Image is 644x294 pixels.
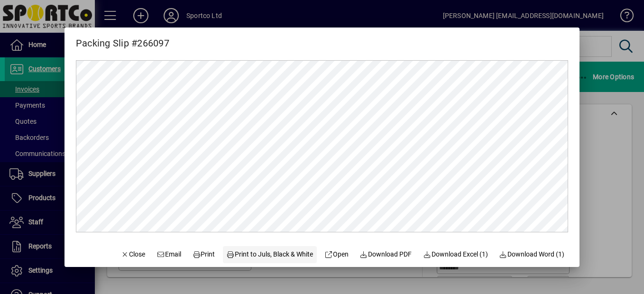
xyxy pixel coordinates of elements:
button: Print to Juls, Black & White [223,246,317,263]
a: Download PDF [356,246,416,263]
span: Open [324,249,349,259]
span: Print to Juls, Black & White [227,249,313,259]
span: Download Word (1) [499,249,565,259]
h2: Packing Slip #266097 [64,28,181,51]
span: Close [121,249,146,259]
span: Download PDF [360,249,412,259]
span: Download Excel (1) [423,249,488,259]
button: Email [153,246,185,263]
a: Open [321,246,352,263]
span: Email [156,249,181,259]
button: Download Word (1) [496,246,569,263]
button: Close [117,246,149,263]
button: Print [189,246,219,263]
button: Download Excel (1) [419,246,492,263]
span: Print [193,249,215,259]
